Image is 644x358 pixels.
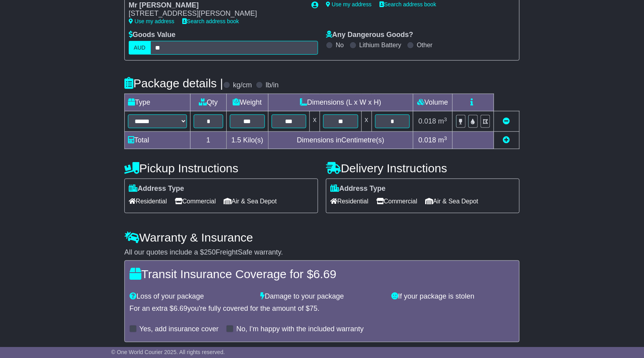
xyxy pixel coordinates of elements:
[224,195,277,207] span: Air & Sea Depot
[310,111,320,132] td: x
[124,231,520,244] h4: Warranty & Insurance
[359,41,402,49] label: Lithium Battery
[336,41,344,49] label: No
[129,1,303,10] div: Mr [PERSON_NAME]
[326,1,372,7] a: Use my address
[111,349,225,355] span: © One World Courier 2025. All rights reserved.
[417,41,433,49] label: Other
[361,111,372,132] td: x
[257,292,388,301] div: Damage to your package
[139,325,218,334] label: Yes, add insurance cover
[313,268,336,280] span: 6.69
[129,9,303,18] div: [STREET_ADDRESS][PERSON_NAME]
[330,195,368,207] span: Residential
[129,31,176,39] label: Goods Value
[438,136,447,144] span: m
[310,304,318,312] span: 75
[204,248,216,256] span: 250
[266,81,279,90] label: lb/in
[129,41,151,55] label: AUD
[326,31,413,39] label: Any Dangerous Goods?
[268,94,413,111] td: Dimensions (L x W x H)
[418,136,436,144] span: 0.018
[124,162,318,175] h4: Pickup Instructions
[444,135,447,141] sup: 3
[125,94,191,111] td: Type
[130,268,514,280] h4: Transit Insurance Coverage for $
[387,292,518,301] div: If your package is stolen
[191,94,227,111] td: Qty
[379,1,436,7] a: Search address book
[503,117,510,125] a: Remove this item
[129,18,174,24] a: Use my address
[231,136,241,144] span: 1.5
[129,185,184,193] label: Address Type
[226,94,268,111] td: Weight
[413,94,452,111] td: Volume
[182,18,239,24] a: Search address book
[226,132,268,149] td: Kilo(s)
[125,132,191,149] td: Total
[426,195,479,207] span: Air & Sea Depot
[126,292,257,301] div: Loss of your package
[124,77,223,90] h4: Package details |
[174,304,187,312] span: 6.69
[124,248,520,257] div: All our quotes include a $ FreightSafe warranty.
[129,195,167,207] span: Residential
[444,116,447,122] sup: 3
[233,81,252,90] label: kg/cm
[418,117,436,125] span: 0.018
[376,195,417,207] span: Commercial
[438,117,447,125] span: m
[175,195,216,207] span: Commercial
[268,132,413,149] td: Dimensions in Centimetre(s)
[330,185,386,193] label: Address Type
[191,132,227,149] td: 1
[236,325,364,334] label: No, I'm happy with the included warranty
[503,136,510,144] a: Add new item
[130,304,514,313] div: For an extra $ you're fully covered for the amount of $ .
[326,162,520,175] h4: Delivery Instructions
